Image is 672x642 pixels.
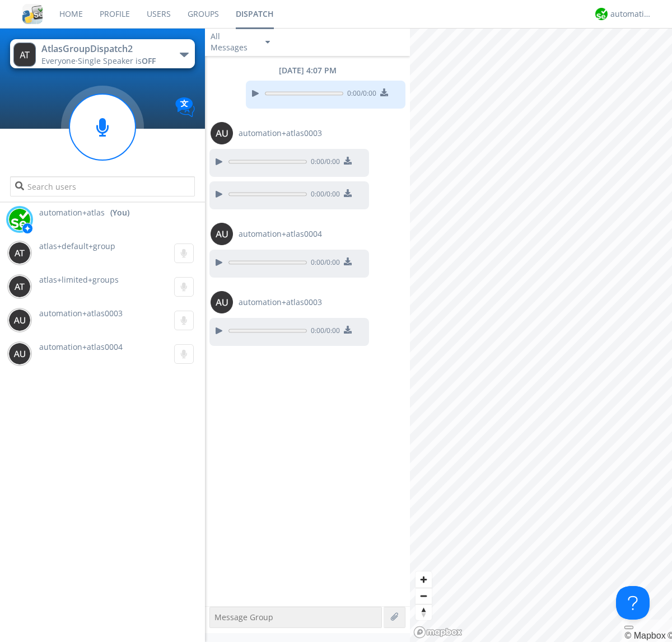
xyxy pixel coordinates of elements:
[211,31,255,53] div: All Messages
[616,586,650,620] iframe: Toggle Customer Support
[416,588,432,604] button: Zoom out
[41,55,167,67] div: Everyone ·
[416,604,432,620] span: Reset bearing to north
[416,604,432,620] button: Reset bearing to north
[142,55,156,66] span: OFF
[307,257,340,270] span: 0:00 / 0:00
[624,631,665,640] a: Mapbox
[307,189,340,201] span: 0:00 / 0:00
[41,43,167,55] div: AtlasGroupDispatch2
[13,43,36,67] img: 373638.png
[8,275,31,298] img: 373638.png
[39,341,123,352] span: automation+atlas0004
[39,241,115,251] span: atlas+default+group
[205,65,410,76] div: [DATE] 4:07 PM
[595,8,608,20] img: d2d01cd9b4174d08988066c6d424eccd
[239,128,322,139] span: automation+atlas0003
[344,189,352,197] img: download media button
[211,122,233,144] img: 373638.png
[39,308,123,318] span: automation+atlas0003
[343,88,376,101] span: 0:00 / 0:00
[239,228,322,240] span: automation+atlas0004
[413,626,463,639] a: Mapbox logo
[307,326,340,338] span: 0:00 / 0:00
[8,343,31,365] img: 373638.png
[610,8,652,20] div: automation+atlas
[344,326,352,334] img: download media button
[380,88,388,96] img: download media button
[175,97,195,117] img: Translation enabled
[39,207,105,218] span: automation+atlas
[39,274,119,285] span: atlas+limited+groups
[344,157,352,165] img: download media button
[307,157,340,169] span: 0:00 / 0:00
[8,309,31,331] img: 373638.png
[211,223,233,245] img: 373638.png
[110,207,129,218] div: (You)
[624,626,633,629] button: Toggle attribution
[416,571,432,588] button: Zoom in
[8,242,31,264] img: 373638.png
[265,41,270,44] img: caret-down-sm.svg
[10,39,194,68] button: AtlasGroupDispatch2Everyone·Single Speaker isOFF
[22,4,43,24] img: cddb5a64eb264b2086981ab96f4c1ba7
[416,588,432,604] span: Zoom out
[344,257,352,265] img: download media button
[8,208,31,231] img: d2d01cd9b4174d08988066c6d424eccd
[78,55,156,66] span: Single Speaker is
[211,291,233,313] img: 373638.png
[10,176,194,196] input: Search users
[239,297,322,308] span: automation+atlas0003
